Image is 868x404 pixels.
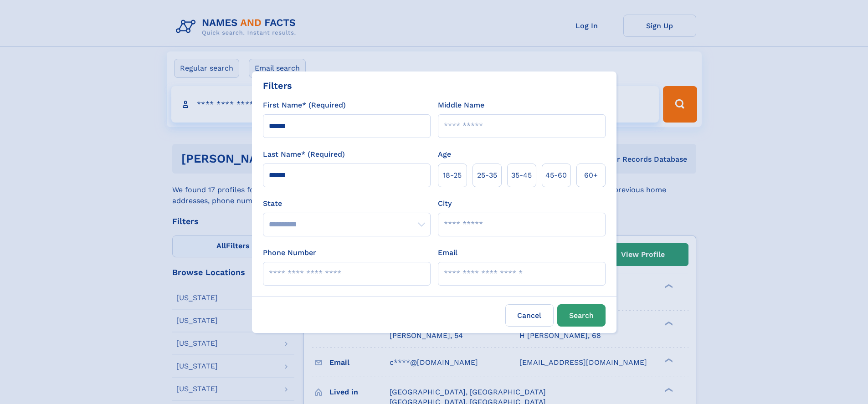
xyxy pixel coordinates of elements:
span: 25‑35 [477,170,497,181]
label: City [438,198,452,209]
span: 35‑45 [511,170,532,181]
span: 60+ [584,170,598,181]
label: Cancel [505,304,554,327]
label: State [263,198,431,209]
label: Phone Number [263,247,316,258]
label: First Name* (Required) [263,100,346,111]
button: Search [557,304,606,327]
span: 45‑60 [545,170,567,181]
label: Email [438,247,457,258]
label: Last Name* (Required) [263,149,345,160]
label: Age [438,149,451,160]
span: 18‑25 [443,170,462,181]
label: Middle Name [438,100,484,111]
div: Filters [263,79,292,92]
